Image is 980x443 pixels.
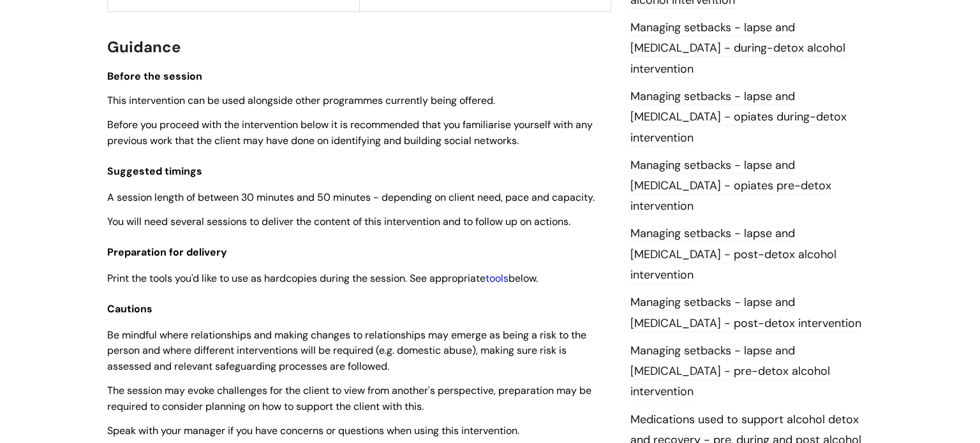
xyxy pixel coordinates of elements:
[107,302,152,316] span: Cautions
[107,215,570,228] span: You will need several sessions to deliver the content of this intervention and to follow up on ac...
[630,343,830,401] a: Managing setbacks - lapse and [MEDICAL_DATA] - pre-detox alcohol intervention
[107,69,202,83] span: Before the session
[107,245,227,259] span: Preparation for delivery
[107,328,586,374] span: Be mindful where relationships and making changes to relationships may emerge as being a risk to ...
[630,157,831,215] a: Managing setbacks - lapse and [MEDICAL_DATA] - opiates pre-detox intervention
[486,272,509,285] a: tools
[107,424,519,437] span: Speak with your manager if you have concerns or questions when using this intervention.
[630,226,836,284] a: Managing setbacks - lapse and [MEDICAL_DATA] - post-detox alcohol intervention
[107,164,202,178] span: Suggested timings
[509,272,538,285] span: below.
[107,384,591,413] span: The session may evoke challenges for the client to view from another's perspective, preparation m...
[107,272,486,285] span: Print the tools you'd like to use as hardcopies during the session. See appropriate
[630,20,845,78] a: Managing setbacks - lapse and [MEDICAL_DATA] - during-detox alcohol intervention
[107,37,181,57] span: Guidance
[630,89,847,147] a: Managing setbacks - lapse and [MEDICAL_DATA] - opiates during-detox intervention
[107,94,495,107] span: This intervention can be used alongside other programmes currently being offered.
[107,118,593,147] span: Before you proceed with the intervention below it is recommended that you familiarise yourself wi...
[107,191,595,204] span: A session length of between 30 minutes and 50 minutes - depending on client need, pace and capacity.
[630,294,861,331] a: Managing setbacks - lapse and [MEDICAL_DATA] - post-detox intervention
